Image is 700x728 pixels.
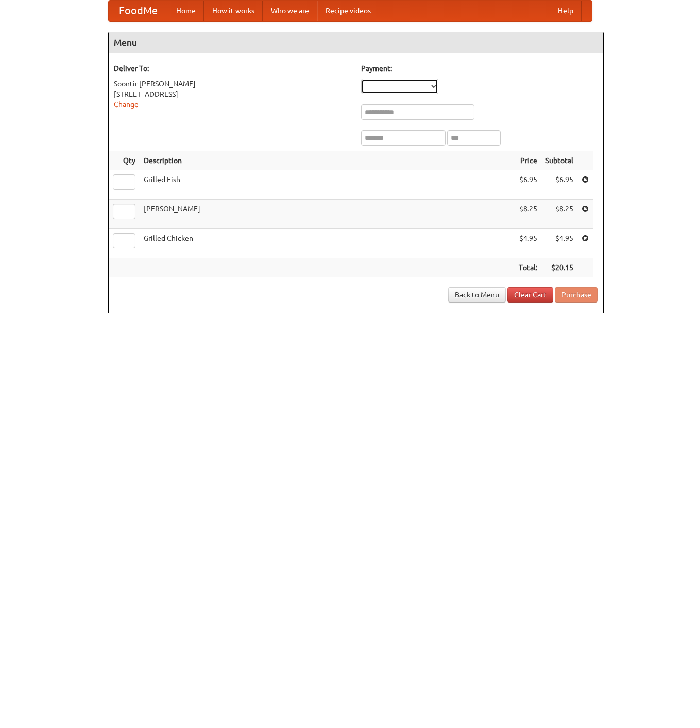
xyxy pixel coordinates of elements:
a: Change [114,100,139,109]
h5: Payment: [361,63,598,74]
td: Grilled Fish [140,170,515,200]
div: [STREET_ADDRESS] [114,89,351,99]
button: Purchase [555,287,598,303]
td: $8.25 [515,200,541,229]
th: Description [140,151,515,170]
th: Qty [109,151,140,170]
th: Total: [515,258,541,277]
a: Recipe videos [317,1,379,21]
th: Subtotal [541,151,577,170]
h5: Deliver To: [114,63,351,74]
td: Grilled Chicken [140,229,515,258]
a: Home [168,1,204,21]
a: Back to Menu [448,287,506,303]
td: [PERSON_NAME] [140,200,515,229]
a: How it works [204,1,263,21]
td: $6.95 [515,170,541,200]
div: Soontir [PERSON_NAME] [114,79,351,89]
td: $4.95 [541,229,577,258]
th: $20.15 [541,258,577,277]
a: FoodMe [109,1,168,21]
td: $4.95 [515,229,541,258]
h4: Menu [109,32,603,53]
th: Price [515,151,541,170]
a: Clear Cart [507,287,553,303]
td: $8.25 [541,200,577,229]
a: Who we are [263,1,317,21]
a: Help [550,1,582,21]
td: $6.95 [541,170,577,200]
